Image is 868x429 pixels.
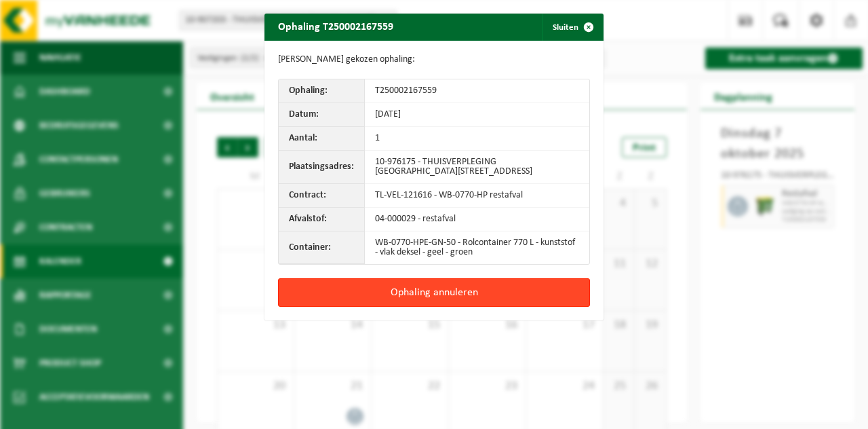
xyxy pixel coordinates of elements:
th: Ophaling: [279,79,365,103]
td: 04-000029 - restafval [365,208,589,231]
td: 1 [365,127,589,151]
th: Container: [279,231,365,264]
th: Afvalstof: [279,208,365,231]
th: Datum: [279,103,365,127]
th: Aantal: [279,127,365,151]
td: T250002167559 [365,79,589,103]
button: Ophaling annuleren [278,278,590,307]
td: WB-0770-HPE-GN-50 - Rolcontainer 770 L - kunststof - vlak deksel - geel - groen [365,231,589,264]
h2: Ophaling T250002167559 [264,14,407,39]
td: TL-VEL-121616 - WB-0770-HP restafval [365,184,589,208]
th: Contract: [279,184,365,208]
th: Plaatsingsadres: [279,151,365,184]
td: [DATE] [365,103,589,127]
p: [PERSON_NAME] gekozen ophaling: [278,54,590,65]
button: Sluiten [542,14,602,41]
td: 10-976175 - THUISVERPLEGING [GEOGRAPHIC_DATA][STREET_ADDRESS] [365,151,589,184]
